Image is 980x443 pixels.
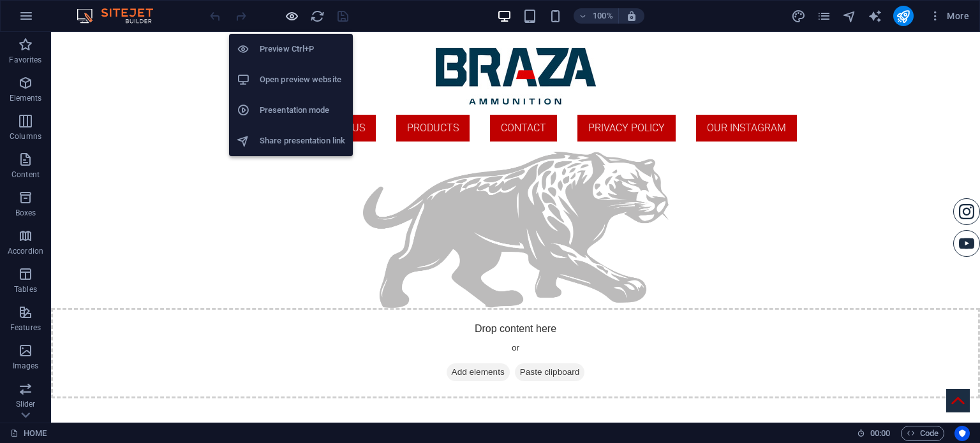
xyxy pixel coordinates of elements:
[626,10,637,22] i: On resize automatically adjust zoom level to fit chosen device.
[15,208,36,218] p: Boxes
[929,10,969,22] span: More
[593,8,613,24] h6: 100%
[842,9,857,24] i: Navigator
[817,8,832,24] button: pages
[879,428,881,438] span: :
[8,246,43,256] p: Accordion
[896,9,910,24] i: Publish
[10,426,47,441] a: Click to cancel selection. Double-click to open Pages
[857,426,891,441] h6: Session time
[11,170,40,180] p: Content
[73,8,169,24] img: Editor Logo
[924,6,974,26] button: More
[9,55,41,65] p: Favorites
[574,8,619,24] button: 100%
[10,323,41,333] p: Features
[10,131,41,142] p: Columns
[396,331,459,349] span: Add elements
[893,6,914,26] button: publish
[13,361,39,371] p: Images
[870,426,890,441] span: 00 00
[260,103,345,118] h6: Presentation mode
[868,9,882,24] i: AI Writer
[464,331,534,349] span: Paste clipboard
[907,426,939,441] span: Code
[260,41,345,57] h6: Preview Ctrl+P
[868,8,883,24] button: text_generator
[954,426,970,441] button: Usercentrics
[10,93,42,103] p: Elements
[309,8,325,24] button: reload
[842,8,857,24] button: navigator
[791,8,806,24] button: design
[791,9,806,24] i: Design (Ctrl+Alt+Y)
[817,9,831,24] i: Pages (Ctrl+Alt+S)
[310,9,325,24] i: Reload page
[901,426,944,441] button: Code
[260,133,345,149] h6: Share presentation link
[16,399,36,409] p: Slider
[260,72,345,87] h6: Open preview website
[14,284,37,294] p: Tables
